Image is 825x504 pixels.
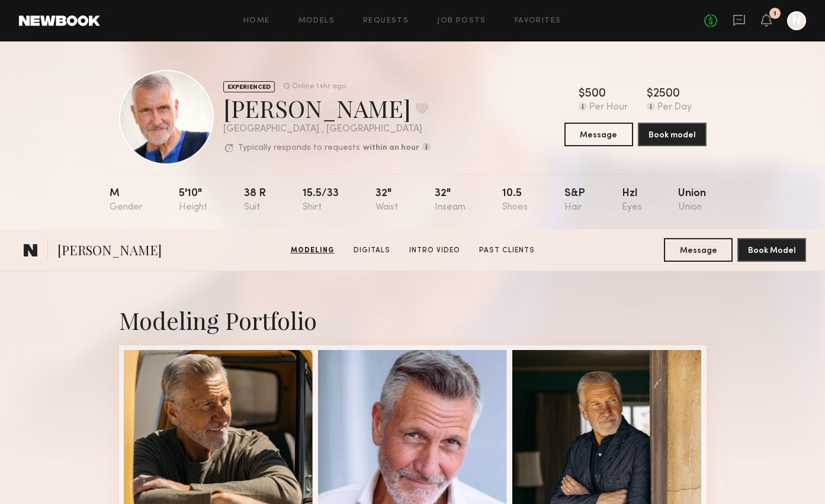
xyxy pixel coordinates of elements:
[657,102,692,113] div: Per Day
[286,245,339,256] a: Modeling
[405,245,465,256] a: Intro Video
[787,11,806,30] a: N
[298,17,335,25] a: Models
[223,124,431,134] div: [GEOGRAPHIC_DATA] , [GEOGRAPHIC_DATA]
[664,238,733,262] button: Message
[564,123,633,146] button: Message
[515,17,561,25] a: Favorites
[737,238,806,262] button: Book Model
[244,188,266,213] div: 38 r
[638,123,707,146] button: Book model
[437,17,486,25] a: Job Posts
[349,245,395,256] a: Digitals
[474,245,540,256] a: Past Clients
[589,102,628,113] div: Per Hour
[737,245,806,255] a: Book Model
[363,17,409,25] a: Requests
[647,88,653,100] div: $
[622,188,642,213] div: Hzl
[119,304,707,336] div: Modeling Portfolio
[579,88,585,100] div: $
[179,188,207,213] div: 5'10"
[363,144,419,152] b: within an hour
[110,188,143,213] div: M
[292,83,346,91] div: Online 14hr ago
[653,88,680,100] div: 2500
[773,11,776,17] div: 1
[223,81,275,92] div: EXPERIENCED
[238,144,360,152] p: Typically responds to requests
[502,188,528,213] div: 10.5
[57,241,162,262] span: [PERSON_NAME]
[678,188,706,213] div: Union
[223,92,431,124] div: [PERSON_NAME]
[243,17,270,25] a: Home
[435,188,466,213] div: 32"
[303,188,339,213] div: 15.5/33
[564,188,585,213] div: S&P
[375,188,398,213] div: 32"
[585,88,606,100] div: 500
